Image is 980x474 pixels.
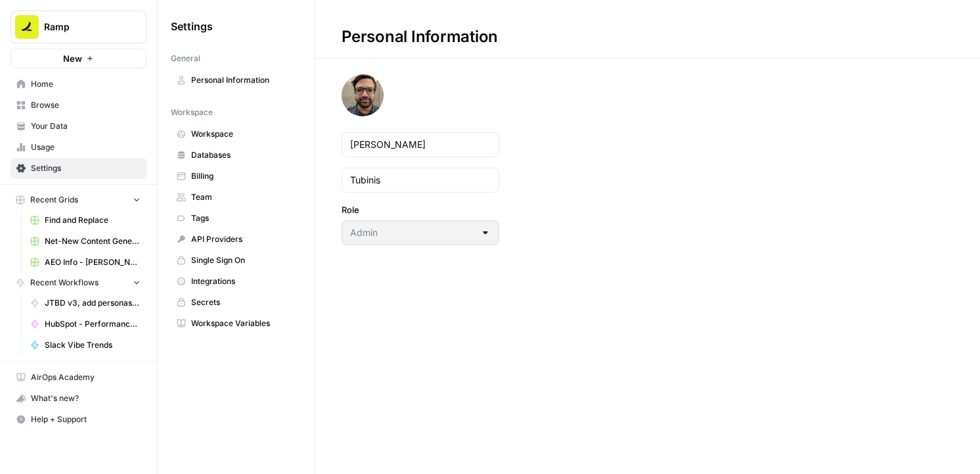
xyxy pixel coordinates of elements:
[171,53,200,64] span: General
[171,166,301,187] a: Billing
[11,49,146,68] button: New
[31,120,141,132] span: Your Data
[24,335,146,356] a: Slack Vibe Trends
[24,293,146,314] a: JTBD v3, add personas (wip)
[31,162,141,174] span: Settings
[24,210,146,231] a: Find and Replace
[31,78,141,90] span: Home
[11,388,146,409] button: What's new?
[44,20,123,34] span: Ramp
[11,389,146,408] div: What's new?
[11,116,146,137] a: Your Data
[45,214,141,226] span: Find and Replace
[191,254,296,266] span: Single Sign On
[30,194,78,206] span: Recent Grids
[171,107,213,118] span: Workspace
[11,137,146,158] a: Usage
[45,318,141,330] span: HubSpot - Performance Tiering
[45,339,141,351] span: Slack Vibe Trends
[191,212,296,224] span: Tags
[171,124,301,145] a: Workspace
[191,170,296,182] span: Billing
[171,250,301,271] a: Single Sign On
[31,99,141,111] span: Browse
[45,297,141,309] span: JTBD v3, add personas (wip)
[191,318,296,329] span: Workspace Variables
[171,70,301,91] a: Personal Information
[45,235,141,247] span: Net-New Content Generator - Grid Template
[11,367,146,388] a: AirOps Academy
[11,74,146,95] a: Home
[11,190,146,210] button: Recent Grids
[24,314,146,335] a: HubSpot - Performance Tiering
[31,141,141,153] span: Usage
[30,277,99,289] span: Recent Workflows
[191,296,296,308] span: Secrets
[31,414,141,425] span: Help + Support
[11,11,146,43] button: Workspace: Ramp
[342,203,499,216] label: Role
[24,231,146,252] a: Net-New Content Generator - Grid Template
[191,74,296,86] span: Personal Information
[31,371,141,383] span: AirOps Academy
[11,273,146,293] button: Recent Workflows
[45,256,141,268] span: AEO Info - [PERSON_NAME]
[171,229,301,250] a: API Providers
[171,187,301,208] a: Team
[191,149,296,161] span: Databases
[24,252,146,273] a: AEO Info - [PERSON_NAME]
[11,95,146,116] a: Browse
[171,313,301,334] a: Workspace Variables
[171,145,301,166] a: Databases
[191,128,296,140] span: Workspace
[342,74,384,116] img: avatar
[63,52,82,65] span: New
[15,15,39,39] img: Ramp Logo
[171,18,213,34] span: Settings
[11,409,146,430] button: Help + Support
[191,275,296,287] span: Integrations
[191,233,296,245] span: API Providers
[315,26,524,47] div: Personal Information
[171,208,301,229] a: Tags
[171,271,301,292] a: Integrations
[11,158,146,179] a: Settings
[191,191,296,203] span: Team
[171,292,301,313] a: Secrets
